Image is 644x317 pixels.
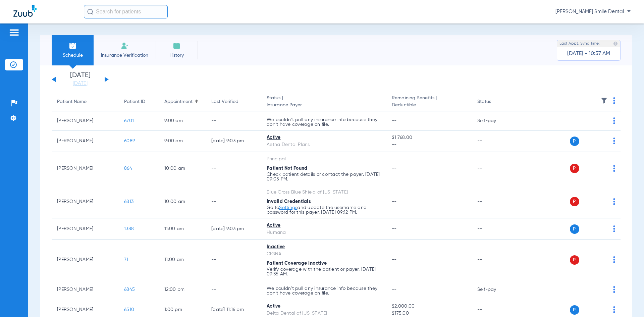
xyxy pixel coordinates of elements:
[159,185,206,218] td: 10:00 AM
[173,42,181,50] img: History
[392,226,397,231] span: --
[570,255,579,265] span: P
[52,111,119,130] td: [PERSON_NAME]
[472,93,517,111] th: Status
[261,93,386,111] th: Status |
[206,111,261,130] td: --
[267,303,381,310] div: Active
[161,52,193,59] span: History
[206,185,261,218] td: --
[613,117,615,124] img: group-dot-blue.svg
[124,98,154,105] div: Patient ID
[472,218,517,240] td: --
[613,165,615,172] img: group-dot-blue.svg
[472,152,517,185] td: --
[52,218,119,240] td: [PERSON_NAME]
[472,240,517,280] td: --
[124,307,134,312] span: 6510
[613,225,615,232] img: group-dot-blue.svg
[124,98,145,105] div: Patient ID
[613,198,615,205] img: group-dot-blue.svg
[392,134,466,141] span: $1,768.00
[267,222,381,229] div: Active
[267,134,381,141] div: Active
[52,240,119,280] td: [PERSON_NAME]
[211,98,238,105] div: Last Verified
[267,229,381,236] div: Humana
[610,285,644,317] iframe: Chat Widget
[392,310,466,317] span: $175.00
[211,98,256,105] div: Last Verified
[570,164,579,173] span: P
[206,152,261,185] td: --
[159,240,206,280] td: 11:00 AM
[472,185,517,218] td: --
[159,130,206,152] td: 9:00 AM
[52,130,119,152] td: [PERSON_NAME]
[267,286,381,296] p: We couldn’t pull any insurance info because they don’t have coverage on file.
[124,166,132,171] span: 864
[206,218,261,240] td: [DATE] 9:03 PM
[555,8,631,15] span: [PERSON_NAME] Smile Dental
[267,205,381,215] p: Go to and update the username and password for this payer. [DATE] 09:12 PM.
[57,98,87,105] div: Patient Name
[392,303,466,310] span: $2,000.00
[267,199,311,204] span: Invalid Credentials
[613,138,615,144] img: group-dot-blue.svg
[267,261,327,266] span: Patient Coverage Inactive
[267,141,381,148] div: Aetna Dental Plans
[69,42,77,50] img: Schedule
[121,42,129,50] img: Manual Insurance Verification
[267,189,381,196] div: Blue Cross Blue Shield of [US_STATE]
[559,40,600,47] span: Last Appt. Sync Time:
[13,5,37,17] img: Zuub Logo
[267,166,307,171] span: Patient Not Found
[279,205,297,210] a: Settings
[570,137,579,146] span: P
[570,197,579,206] span: P
[267,102,381,109] span: Insurance Payer
[164,98,201,105] div: Appointment
[52,280,119,299] td: [PERSON_NAME]
[392,166,397,171] span: --
[159,152,206,185] td: 10:00 AM
[392,118,397,123] span: --
[267,172,381,181] p: Check patient details or contact the payer. [DATE] 09:05 PM.
[206,280,261,299] td: --
[124,287,135,292] span: 6845
[124,139,135,143] span: 6089
[60,80,100,87] a: [DATE]
[124,226,134,231] span: 1388
[164,98,193,105] div: Appointment
[9,29,19,37] img: hamburger-icon
[472,280,517,299] td: Self-pay
[84,5,168,18] input: Search for patients
[206,130,261,152] td: [DATE] 9:03 PM
[392,257,397,262] span: --
[124,118,134,123] span: 6701
[567,50,610,57] span: [DATE] - 10:57 AM
[570,224,579,234] span: P
[267,117,381,127] p: We couldn’t pull any insurance info because they don’t have coverage on file.
[52,185,119,218] td: [PERSON_NAME]
[57,98,113,105] div: Patient Name
[392,199,397,204] span: --
[57,52,89,59] span: Schedule
[267,267,381,276] p: Verify coverage with the patient or payer. [DATE] 09:35 AM.
[99,52,151,59] span: Insurance Verification
[159,218,206,240] td: 11:00 AM
[124,199,133,204] span: 6813
[87,9,93,15] img: Search Icon
[267,251,381,258] div: CIGNA
[613,41,618,46] img: last sync help info
[267,244,381,251] div: Inactive
[613,97,615,104] img: group-dot-blue.svg
[267,310,381,317] div: Delta Dental of [US_STATE]
[386,93,472,111] th: Remaining Benefits |
[206,240,261,280] td: --
[613,256,615,263] img: group-dot-blue.svg
[392,287,397,292] span: --
[52,152,119,185] td: [PERSON_NAME]
[570,305,579,315] span: P
[472,111,517,130] td: Self-pay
